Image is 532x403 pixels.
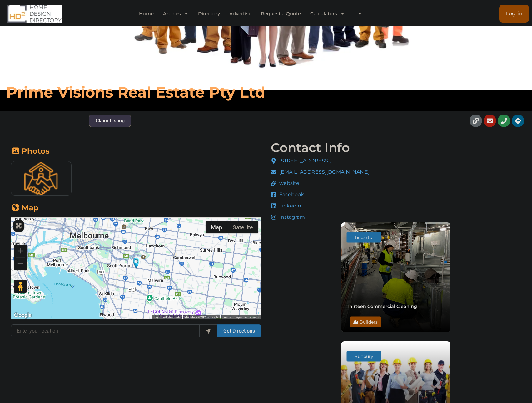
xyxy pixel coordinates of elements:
img: Google [12,311,33,319]
input: Enter your location [11,324,200,337]
span: Instagram [278,213,305,221]
a: Advertise [229,7,251,21]
h6: Prime Visions Real Estate Pty Ltd [6,83,369,102]
a: Map [11,203,39,212]
span: Facebook [278,191,304,198]
button: Get Directions [217,324,261,337]
span: website [278,180,299,187]
div: Bunbury [350,354,378,359]
span: Map data ©2025 Google [184,315,218,319]
a: website [271,180,370,187]
button: Drag Pegman onto the map to open Street View [14,280,27,293]
a: Photos [11,146,50,156]
button: Keyboard shortcuts [154,315,181,319]
div: use my location [199,324,217,337]
button: Show street map [206,221,227,233]
a: Thirteen Commercial Cleaning [347,304,417,309]
a: Log in [499,5,529,23]
div: Thebarton [350,235,378,240]
h4: Contact Info [271,141,350,154]
span: Linkedin [278,202,301,210]
nav: Menu [108,7,398,21]
span: [STREET_ADDRESS], [278,157,331,165]
a: Report a map error [235,315,260,319]
button: Show satellite imagery [227,221,258,233]
a: Articles [163,7,189,21]
button: Zoom in [14,245,27,257]
div: Prime Visions Real Estate Pty Ltd [133,258,139,269]
span: [EMAIL_ADDRESS][DOMAIN_NAME] [278,168,370,176]
img: Real Estate Agent [11,161,71,195]
a: Directory [198,7,220,21]
a: Terms (opens in new tab) [222,315,231,319]
a: Request a Quote [261,7,301,21]
button: Zoom out [14,258,27,270]
a: Builders [360,319,378,325]
span: Log in [505,11,523,16]
a: [EMAIL_ADDRESS][DOMAIN_NAME] [271,168,370,176]
a: Open this area in Google Maps (opens a new window) [12,311,33,319]
button: Claim Listing [89,115,131,127]
a: Calculators [310,7,345,21]
a: Home [139,7,154,21]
